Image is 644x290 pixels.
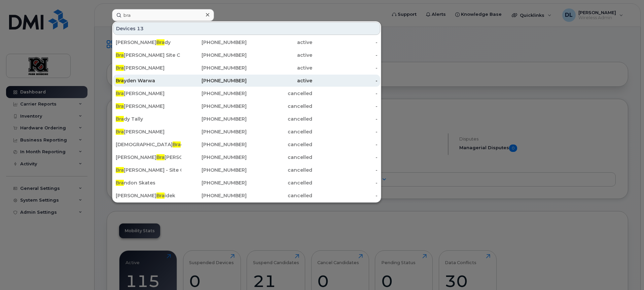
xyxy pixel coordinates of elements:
[247,141,312,148] div: cancelled
[247,167,312,173] div: cancelled
[116,90,181,97] div: [PERSON_NAME]
[312,116,378,122] div: -
[247,90,312,97] div: cancelled
[116,179,181,186] div: ndon Skates
[113,177,380,189] a: Brandon Skates[PHONE_NUMBER]cancelled-
[181,90,247,97] div: [PHONE_NUMBER]
[116,167,124,173] span: Bra
[116,52,181,58] div: [PERSON_NAME] Site C
[247,128,312,135] div: cancelled
[312,167,378,173] div: -
[312,39,378,46] div: -
[247,103,312,110] div: cancelled
[116,167,181,173] div: [PERSON_NAME] - Site C
[116,103,181,110] div: [PERSON_NAME]
[113,138,380,151] a: [DEMOGRAPHIC_DATA]Bradley[PHONE_NUMBER]cancelled-
[312,128,378,135] div: -
[173,141,181,148] span: Bra
[116,90,124,96] span: Bra
[116,180,124,186] span: Bra
[312,65,378,71] div: -
[113,49,380,61] a: Bra[PERSON_NAME] Site C[PHONE_NUMBER]active-
[116,129,124,135] span: Bra
[113,126,380,138] a: Bra[PERSON_NAME][PHONE_NUMBER]cancelled-
[116,116,124,122] span: Bra
[116,65,181,71] div: [PERSON_NAME]
[116,39,181,46] div: [PERSON_NAME] dy
[312,77,378,84] div: -
[113,164,380,176] a: Bra[PERSON_NAME] - Site C[PHONE_NUMBER]cancelled-
[181,128,247,135] div: [PHONE_NUMBER]
[116,52,124,58] span: Bra
[181,179,247,186] div: [PHONE_NUMBER]
[181,103,247,110] div: [PHONE_NUMBER]
[181,116,247,122] div: [PHONE_NUMBER]
[116,192,181,199] div: [PERSON_NAME] idek
[312,103,378,110] div: -
[312,179,378,186] div: -
[247,77,312,84] div: active
[181,52,247,58] div: [PHONE_NUMBER]
[113,151,380,163] a: [PERSON_NAME]Bra[PERSON_NAME] Room[PHONE_NUMBER]cancelled-
[312,90,378,97] div: -
[113,190,380,202] a: [PERSON_NAME]Braidek[PHONE_NUMBER]cancelled-
[247,52,312,58] div: active
[113,75,380,87] a: Brayden Warwa[PHONE_NUMBER]active-
[247,39,312,46] div: active
[181,141,247,148] div: [PHONE_NUMBER]
[113,62,380,74] a: Bra[PERSON_NAME][PHONE_NUMBER]active-
[113,87,380,99] a: Bra[PERSON_NAME][PHONE_NUMBER]cancelled-
[116,116,181,122] div: dy Tally
[312,141,378,148] div: -
[116,103,124,109] span: Bra
[312,52,378,58] div: -
[181,154,247,161] div: [PHONE_NUMBER]
[113,22,380,35] div: Devices
[113,113,380,125] a: Brady Tally[PHONE_NUMBER]cancelled-
[181,39,247,46] div: [PHONE_NUMBER]
[247,192,312,199] div: cancelled
[156,154,165,160] span: Bra
[181,65,247,71] div: [PHONE_NUMBER]
[247,179,312,186] div: cancelled
[312,192,378,199] div: -
[247,154,312,161] div: cancelled
[312,154,378,161] div: -
[156,193,165,199] span: Bra
[137,25,144,32] span: 13
[247,65,312,71] div: active
[116,154,181,161] div: [PERSON_NAME] [PERSON_NAME] Room
[181,192,247,199] div: [PHONE_NUMBER]
[113,36,380,48] a: [PERSON_NAME]Brady[PHONE_NUMBER]active-
[156,39,165,45] span: Bra
[181,167,247,173] div: [PHONE_NUMBER]
[615,261,639,285] iframe: Messenger Launcher
[116,77,181,84] div: yden Warwa
[247,116,312,122] div: cancelled
[113,100,380,112] a: Bra[PERSON_NAME][PHONE_NUMBER]cancelled-
[116,128,181,135] div: [PERSON_NAME]
[181,77,247,84] div: [PHONE_NUMBER]
[116,141,181,148] div: [DEMOGRAPHIC_DATA] dley
[116,78,124,84] span: Bra
[116,65,124,71] span: Bra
